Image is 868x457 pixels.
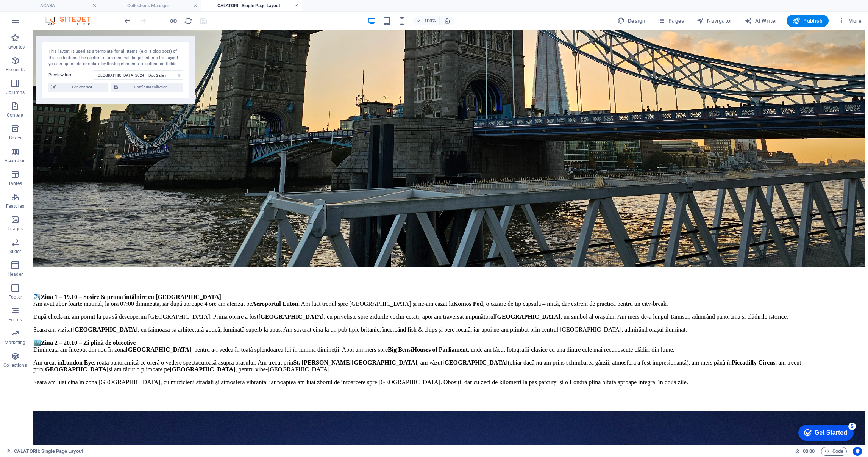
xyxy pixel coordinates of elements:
[6,447,83,456] a: Click to cancel selection. Double-click to open Pages
[444,17,451,24] i: On resize automatically adjust zoom level to fit chosen device.
[8,271,23,277] p: Header
[22,8,55,15] div: Get Started
[795,447,815,456] h6: Session time
[120,83,181,92] span: Configure collection
[821,447,847,456] button: Code
[6,4,61,20] div: Get Started 5 items remaining, 0% complete
[8,317,22,323] p: Forms
[8,226,23,232] p: Images
[696,17,732,25] span: Navigator
[657,17,684,25] span: Pages
[44,16,100,25] img: Editor Logo
[654,15,687,27] button: Pages
[111,83,183,92] button: Configure collection
[808,448,809,454] span: :
[693,15,735,27] button: Navigator
[803,447,815,456] span: 00 00
[56,2,64,9] div: 5
[614,15,649,27] div: Design (Ctrl+Alt+Y)
[48,70,94,80] label: Preview item
[184,16,193,25] button: reload
[838,17,862,25] span: More
[424,16,436,25] h6: 100%
[48,83,108,92] button: Edit content
[201,2,302,10] h4: CALATORII: Single Page Layout
[7,112,23,118] p: Content
[787,15,829,27] button: Publish
[745,17,777,25] span: AI Writer
[5,158,26,164] p: Accordion
[617,17,646,25] span: Design
[3,362,27,368] p: Collections
[101,2,201,10] h4: Collections Manager
[824,447,843,456] span: Code
[5,44,25,50] p: Favorites
[123,16,132,25] button: undo
[184,17,193,25] i: Reload page
[169,16,178,25] button: Click here to leave preview mode and continue editing
[6,67,25,73] p: Elements
[835,15,865,27] button: More
[58,83,105,92] span: Edit content
[48,49,183,67] div: This layout is used as a template for all items (e.g. a blog post) of this collection. The conten...
[614,15,649,27] button: Design
[853,447,862,456] button: Usercentrics
[6,203,24,209] p: Features
[5,340,25,346] p: Marketing
[123,17,132,25] i: Undo: Edit gallery images (Ctrl+Z)
[9,249,21,255] p: Slider
[8,294,22,300] p: Footer
[413,16,440,25] button: 100%
[793,17,823,25] span: Publish
[9,135,22,141] p: Boxes
[8,180,22,186] p: Tables
[742,15,781,27] button: AI Writer
[6,89,25,95] p: Columns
